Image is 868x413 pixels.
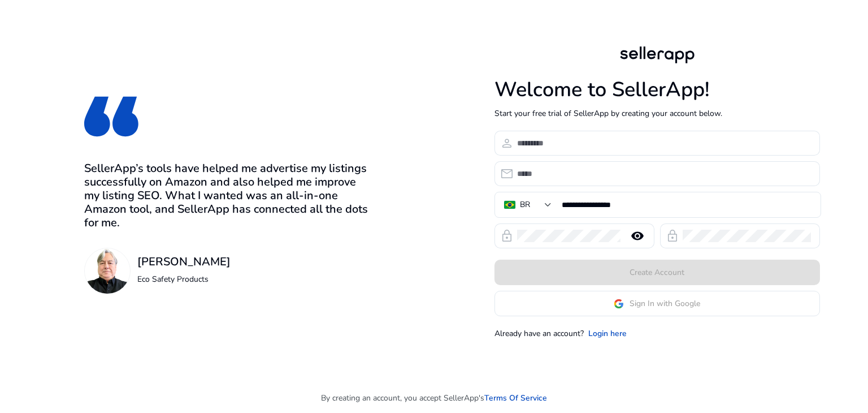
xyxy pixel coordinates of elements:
h3: SellerApp’s tools have helped me advertise my listings successfully on Amazon and also helped me ... [84,162,374,230]
p: Eco Safety Products [137,273,231,285]
h1: Welcome to SellerApp! [494,78,820,102]
p: Start your free trial of SellerApp by creating your account below. [494,107,820,119]
a: Terms Of Service [484,392,547,404]
span: email [500,167,514,180]
div: BR [520,199,530,211]
p: Already have an account? [494,328,584,339]
span: person [500,136,514,150]
a: Login here [588,328,627,339]
span: lock [500,229,514,243]
h3: [PERSON_NAME] [137,255,231,269]
mat-icon: remove_red_eye [624,229,651,243]
span: lock [666,229,679,243]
